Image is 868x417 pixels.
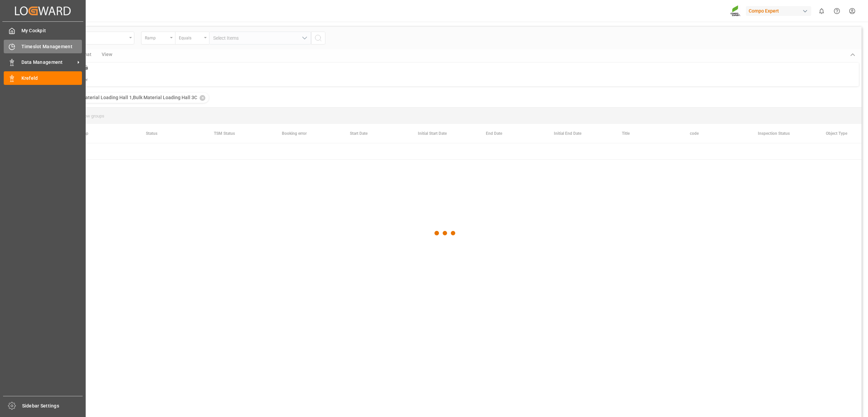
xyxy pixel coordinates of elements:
[4,40,82,53] a: Timeslot Management
[21,59,75,66] span: Data Management
[4,71,82,85] a: Krefeld
[730,5,741,17] img: Screenshot%202023-09-29%20at%2010.02.21.png_1712312052.png
[4,24,82,37] a: My Cockpit
[21,43,82,50] span: Timeslot Management
[22,402,83,410] span: Sidebar Settings
[829,3,845,19] button: Help Center
[746,6,811,16] div: Compo Expert
[21,27,82,34] span: My Cockpit
[746,4,814,17] button: Compo Expert
[814,3,829,19] button: show 0 new notifications
[21,75,82,82] span: Krefeld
